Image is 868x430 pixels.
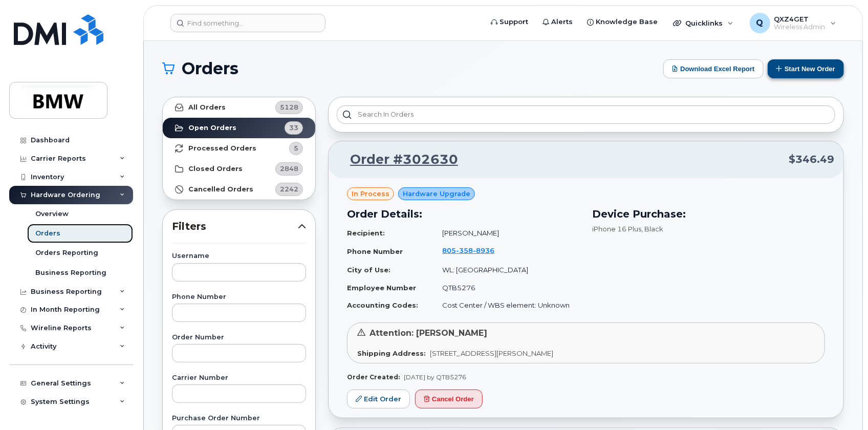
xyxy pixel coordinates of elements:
[172,415,306,422] label: Purchase Order Number
[172,219,298,234] span: Filters
[347,284,416,292] strong: Employee Number
[347,301,418,309] strong: Accounting Codes:
[347,206,580,222] h3: Order Details:
[188,103,226,112] strong: All Orders
[182,61,238,76] span: Orders
[163,159,315,179] a: Closed Orders2848
[172,375,306,381] label: Carrier Number
[347,247,403,255] strong: Phone Number
[188,144,256,153] strong: Processed Orders
[789,152,834,167] span: $346.49
[347,266,390,274] strong: City of Use:
[415,390,483,408] button: Cancel Order
[430,349,553,357] span: [STREET_ADDRESS][PERSON_NAME]
[404,373,466,381] span: [DATE] by QTB5276
[403,189,470,199] span: Hardware Upgrade
[188,124,236,132] strong: Open Orders
[641,225,663,233] span: , Black
[433,261,580,279] td: WL: [GEOGRAPHIC_DATA]
[663,59,764,78] button: Download Excel Report
[357,349,426,357] strong: Shipping Address:
[172,294,306,300] label: Phone Number
[188,185,253,193] strong: Cancelled Orders
[370,328,487,338] span: Attention: [PERSON_NAME]
[347,229,385,237] strong: Recipient:
[188,165,243,173] strong: Closed Orders
[347,390,410,408] a: Edit Order
[163,97,315,118] a: All Orders5128
[433,296,580,314] td: Cost Center / WBS element: Unknown
[338,150,458,169] a: Order #302630
[280,184,298,194] span: 2242
[337,105,835,124] input: Search in orders
[280,164,298,174] span: 2848
[163,179,315,200] a: Cancelled Orders2242
[294,143,298,153] span: 5
[473,246,494,254] span: 8936
[163,138,315,159] a: Processed Orders5
[768,59,844,78] button: Start New Order
[456,246,473,254] span: 358
[433,279,580,297] td: QTB5276
[442,246,494,254] span: 805
[352,189,389,199] span: in process
[433,224,580,242] td: [PERSON_NAME]
[163,118,315,138] a: Open Orders33
[592,206,825,222] h3: Device Purchase:
[280,102,298,112] span: 5128
[172,253,306,260] label: Username
[823,385,860,422] iframe: Messenger Launcher
[347,373,400,381] strong: Order Created:
[592,225,641,233] span: iPhone 16 Plus
[172,334,306,341] label: Order Number
[442,246,507,254] a: 8053588936
[289,123,298,133] span: 33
